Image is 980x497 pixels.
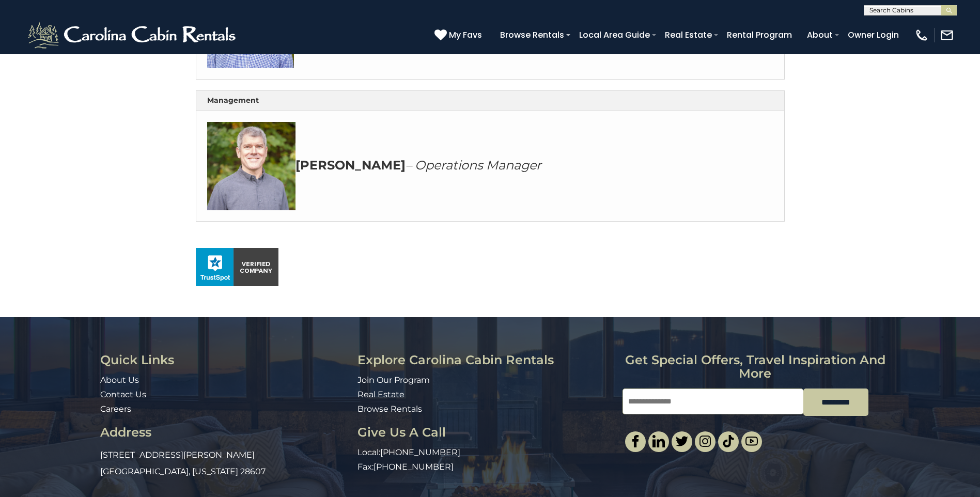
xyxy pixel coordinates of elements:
[745,435,758,447] img: youtube-light.svg
[652,435,665,447] img: linkedin-single.svg
[100,404,131,414] a: Careers
[574,26,655,44] a: Local Area Guide
[940,28,954,42] img: mail-regular-white.png
[434,28,485,42] a: My Favs
[380,447,460,457] a: [PHONE_NUMBER]
[660,26,717,44] a: Real Estate
[357,353,615,367] h3: Explore Carolina Cabin Rentals
[722,26,797,44] a: Rental Program
[357,426,615,439] h3: Give Us A Call
[357,447,615,459] p: Local:
[26,20,240,51] img: White-1-2.png
[374,462,454,472] a: [PHONE_NUMBER]
[495,26,569,44] a: Browse Rentals
[623,353,888,381] h3: Get special offers, travel inspiration and more
[100,375,139,385] a: About Us
[196,248,278,286] img: seal_horizontal.png
[843,26,904,44] a: Owner Login
[295,158,406,173] strong: [PERSON_NAME]
[406,158,541,173] em: – Operations Manager
[357,375,430,385] a: Join Our Program
[699,435,711,447] img: instagram-single.svg
[676,435,688,447] img: twitter-single.svg
[100,447,350,480] p: [STREET_ADDRESS][PERSON_NAME] [GEOGRAPHIC_DATA], [US_STATE] 28607
[722,435,735,447] img: tiktok.svg
[100,390,146,399] a: Contact Us
[100,353,350,367] h3: Quick Links
[100,426,350,439] h3: Address
[629,435,642,447] img: facebook-single.svg
[357,461,615,473] p: Fax:
[914,28,929,42] img: phone-regular-white.png
[207,96,259,105] strong: Management
[357,390,405,399] a: Real Estate
[449,28,482,41] span: My Favs
[357,404,422,414] a: Browse Rentals
[802,26,838,44] a: About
